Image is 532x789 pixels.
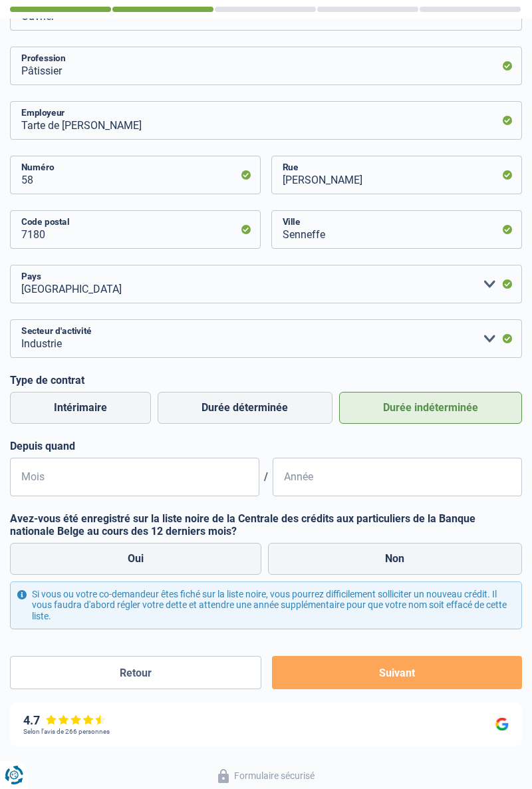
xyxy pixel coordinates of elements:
button: Formulaire sécurisé [210,765,323,787]
label: Intérimaire [10,392,151,424]
div: 4 [317,7,418,12]
label: Avez-vous été enregistré sur la liste noire de la Centrale des crédits aux particuliers de la Ban... [10,512,522,538]
input: MM [10,458,259,496]
div: 2 [112,7,213,12]
div: 4.7 [23,713,106,728]
label: Non [268,543,523,575]
div: 5 [420,7,521,12]
button: Suivant [272,656,522,689]
div: 1 [10,7,111,12]
div: Selon l’avis de 266 personnes [23,728,110,736]
label: Oui [10,543,261,575]
div: 3 [215,7,316,12]
span: / [259,470,273,483]
label: Durée indéterminée [339,392,522,424]
img: Advertisement [3,613,4,613]
button: Retour [10,656,261,689]
div: Si vous ou votre co-demandeur êtes fiché sur la liste noire, vous pourrez difficilement sollicite... [10,581,522,629]
label: Depuis quand [10,440,522,452]
label: Type de contrat [10,374,522,387]
input: AAAA [273,458,522,496]
label: Durée déterminée [158,392,332,424]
